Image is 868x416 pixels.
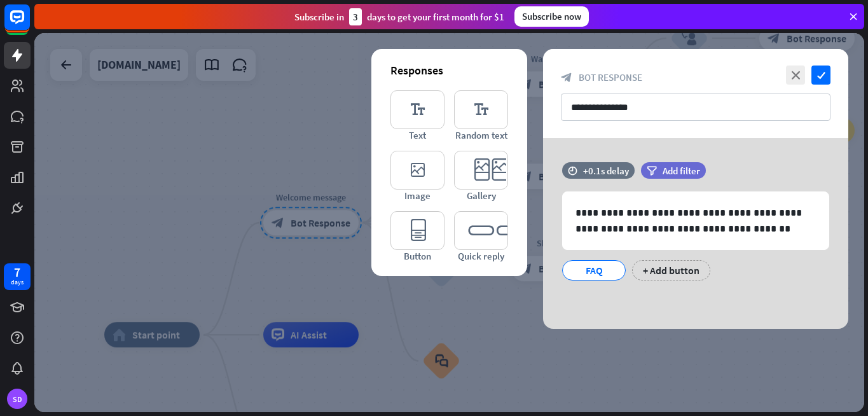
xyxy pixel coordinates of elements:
div: 3 [349,8,362,25]
span: Add filter [663,165,700,177]
span: Bot Response [579,71,642,83]
div: + Add button [632,260,710,281]
div: Subscribe now [514,6,589,27]
i: time [568,166,577,175]
div: SD [7,389,27,409]
button: Open LiveChat chat widget [10,5,48,43]
a: 7 days [4,263,31,290]
i: block_bot_response [561,72,572,83]
div: +0.1s delay [583,165,629,177]
div: Subscribe in days to get your first month for $1 [294,8,504,25]
div: 7 [14,267,20,278]
i: close [786,66,805,85]
i: filter [647,166,657,176]
div: days [11,278,24,287]
i: check [811,66,830,85]
div: FAQ [573,261,615,280]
